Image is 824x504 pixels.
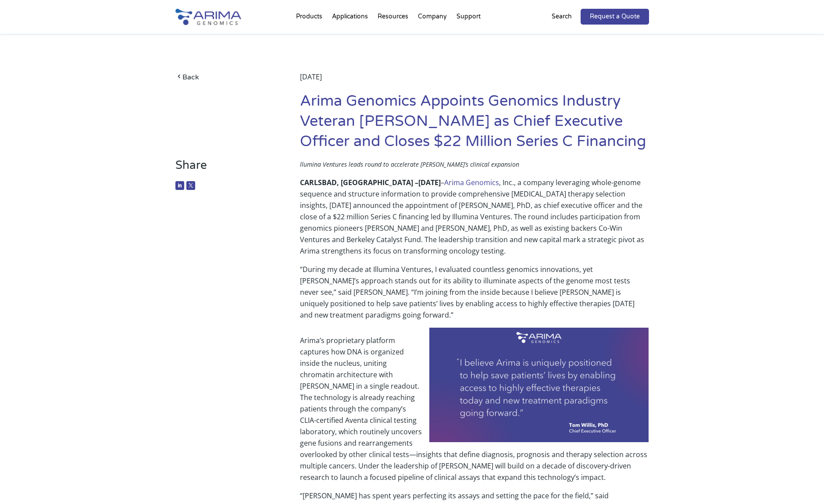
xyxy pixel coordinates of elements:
b: [DATE] [418,178,441,187]
h1: Arima Genomics Appoints Genomics Industry Veteran [PERSON_NAME] as Chief Executive Officer and Cl... [300,91,649,158]
p: Arima’s proprietary platform captures how DNA is organized inside the nucleus, uniting chromatin ... [300,335,649,490]
a: Request a Quote [581,9,649,25]
b: CARLSBAD, [GEOGRAPHIC_DATA] – [300,178,418,187]
img: Arima-Genomics-logo [175,9,241,25]
a: Back [175,71,274,83]
h3: Share [175,158,274,179]
p: – , Inc., a company leveraging whole-genome sequence and structure information to provide compreh... [300,177,649,264]
div: [DATE] [300,71,649,91]
a: Arima Genomics [444,178,499,187]
span: llumina Ventures leads round to accelerate [PERSON_NAME]’s clinical expansion [300,160,519,168]
img: Tom Wilis CEO Quote [429,328,649,442]
p: Search [552,11,572,22]
p: “During my decade at Illumina Ventures, I evaluated countless genomics innovations, yet [PERSON_N... [300,264,649,328]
